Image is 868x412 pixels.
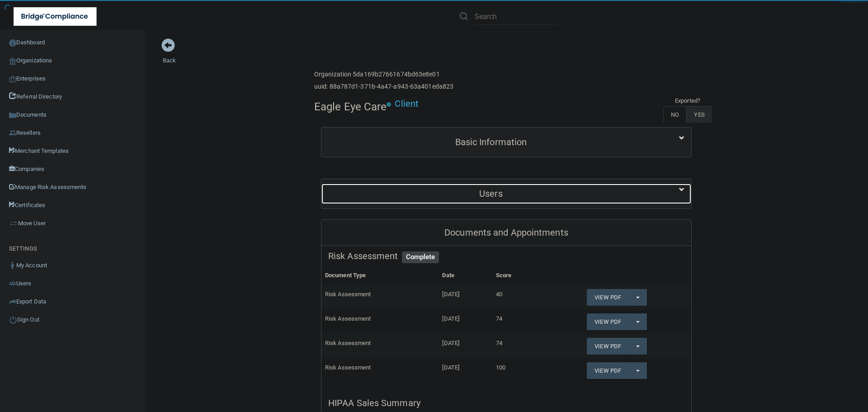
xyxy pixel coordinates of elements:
a: Back [163,46,176,64]
span: Complete [402,251,439,263]
h6: Organization 5da169b27661674bd63e8e01 [314,71,453,78]
img: ic_reseller.de258add.png [9,129,16,137]
h4: Eagle Eye Care [314,101,387,113]
td: [DATE] [439,358,492,382]
td: Risk Assessment [321,358,439,382]
a: Users [328,184,684,204]
a: View PDF [587,338,628,355]
a: View PDF [587,313,628,330]
h6: uuid: 88a787d1-371b-4a47-a943-63a401eda823 [314,83,453,90]
td: 74 [492,309,543,334]
img: ic_power_dark.7ecde6b1.png [9,316,17,324]
a: View PDF [587,289,628,306]
td: Exported? [663,95,712,106]
th: Score [492,266,543,285]
img: ic_dashboard_dark.d01f4a41.png [9,39,16,47]
label: NO [663,106,686,123]
td: [DATE] [439,309,492,334]
h5: Users [328,189,654,199]
img: ic_user_dark.df1a06c3.png [9,262,16,269]
img: icon-export.b9366987.png [9,298,16,305]
th: Document Type [321,266,439,285]
td: [DATE] [439,334,492,358]
img: enterprise.0d942306.png [9,76,16,82]
td: 40 [492,285,543,309]
label: YES [686,106,712,123]
img: icon-users.e205127d.png [9,280,16,287]
h5: Risk Assessment [328,251,684,261]
a: Basic Information [328,132,684,152]
img: ic-search.3b580494.png [460,12,468,20]
input: Search [475,8,557,25]
td: 100 [492,358,543,382]
td: 74 [492,334,543,358]
td: [DATE] [439,285,492,309]
label: SETTINGS [9,243,37,254]
p: Client [395,95,419,112]
h5: Basic Information [328,137,654,147]
div: Documents and Appointments [321,220,691,246]
img: organization-icon.f8decf85.png [9,57,16,65]
td: Risk Assessment [321,285,439,309]
a: View PDF [587,362,628,379]
td: Risk Assessment [321,334,439,358]
th: Date [439,266,492,285]
h5: HIPAA Sales Summary [328,398,684,408]
img: bridge_compliance_login_screen.278c3ca4.svg [14,7,97,26]
td: Risk Assessment [321,309,439,334]
img: briefcase.64adab9b.png [9,219,18,228]
img: icon-documents.8dae5593.png [9,112,16,119]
